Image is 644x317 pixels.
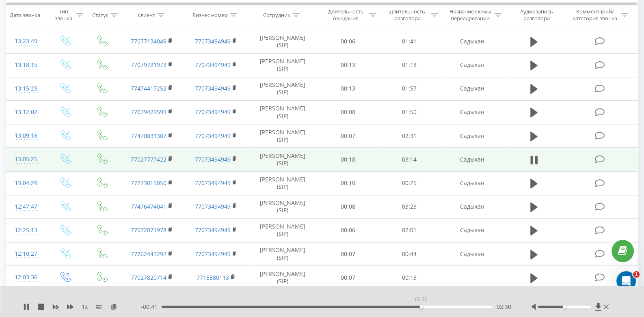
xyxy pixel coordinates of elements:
td: 01:18 [378,53,440,77]
a: 77027777422 [131,155,166,163]
td: Садыхан [440,53,504,77]
td: 00:25 [378,171,440,195]
td: 00:07 [317,124,379,148]
span: 1 [633,271,640,278]
span: 02:30 [497,303,511,311]
div: 13:09:16 [15,128,38,144]
a: 77073494949 [195,37,231,45]
td: Садыхан [440,218,504,242]
a: 7715580113 [197,274,229,281]
a: 77073494949 [195,203,231,210]
a: 77762443292 [131,250,166,258]
div: 13:04:29 [15,175,38,191]
td: Садыхан [440,30,504,53]
td: 00:44 [378,242,440,266]
td: 00:08 [317,100,379,124]
td: [PERSON_NAME] (SIP) [248,242,317,266]
a: 77077134049 [131,37,166,45]
a: 77073494949 [195,108,231,116]
a: 77073494949 [195,155,231,163]
iframe: Intercom live chat [616,271,636,291]
div: 12:25:13 [15,222,38,238]
a: 77474417252 [131,84,166,92]
div: Комментарий/категория звонка [571,9,619,22]
td: [PERSON_NAME] (SIP) [248,171,317,195]
td: [PERSON_NAME] (SIP) [248,100,317,124]
td: [PERSON_NAME] (SIP) [248,266,317,289]
div: Accessibility label [420,305,423,308]
td: [PERSON_NAME] (SIP) [248,30,317,53]
a: 77079721973 [131,61,166,69]
td: [PERSON_NAME] (SIP) [248,195,317,218]
td: 00:10 [317,171,379,195]
div: Длительность разговора [386,9,429,22]
td: [PERSON_NAME] (SIP) [248,77,317,100]
div: Название схемы переадресации [449,9,492,22]
a: 77073494949 [195,179,231,187]
td: 00:08 [317,195,379,218]
div: 13:23:49 [15,33,38,49]
div: Тип звонка [53,9,73,22]
div: 12:03:36 [15,270,38,285]
td: 00:06 [317,30,379,53]
a: 77072071978 [131,226,166,234]
span: - 00:41 [141,303,162,311]
div: Клиент [137,12,155,19]
td: 03:14 [378,148,440,171]
td: Садыхан [440,124,504,148]
span: 1 x [82,303,88,311]
div: Длительность ожидания [324,9,367,22]
td: [PERSON_NAME] (SIP) [248,53,317,77]
td: 03:23 [378,195,440,218]
td: 00:07 [317,266,379,289]
td: [PERSON_NAME] (SIP) [248,218,317,242]
td: 02:31 [378,124,440,148]
div: 12:47:47 [15,199,38,215]
a: 77773015050 [131,179,166,187]
td: [PERSON_NAME] (SIP) [248,148,317,171]
div: 02:30 [413,294,429,305]
div: 13:15:23 [15,81,38,97]
a: 77073494949 [195,250,231,258]
a: 77079429599 [131,108,166,116]
td: 00:07 [317,242,379,266]
div: Бизнес номер [192,12,228,19]
td: 02:01 [378,218,440,242]
td: 00:13 [317,77,379,100]
a: 77073494949 [195,61,231,69]
a: 77073494949 [195,84,231,92]
td: 01:57 [378,77,440,100]
td: Садыхан [440,242,504,266]
td: [PERSON_NAME] (SIP) [248,124,317,148]
td: 01:41 [378,30,440,53]
td: 00:06 [317,218,379,242]
div: 13:05:25 [15,151,38,167]
td: Садыхан [440,171,504,195]
a: 77476474041 [131,203,166,210]
div: Сотрудник [263,12,290,19]
a: 77073494949 [195,226,231,234]
td: 01:50 [378,100,440,124]
div: 12:10:27 [15,246,38,262]
a: 77073494949 [195,132,231,140]
a: 77027820714 [131,274,166,281]
a: 77470831307 [131,132,166,140]
td: Садыхан [440,195,504,218]
td: Садыхан [440,100,504,124]
div: Accessibility label [563,305,566,308]
div: Дата звонка [10,12,40,19]
td: 00:13 [378,266,440,289]
td: 00:18 [317,148,379,171]
div: Статус [92,12,108,19]
td: 00:13 [317,53,379,77]
td: Садыхан [440,77,504,100]
div: 13:18:15 [15,57,38,73]
div: 13:12:02 [15,104,38,120]
td: Садыхан [440,148,504,171]
div: Аудиозапись разговора [512,9,562,22]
